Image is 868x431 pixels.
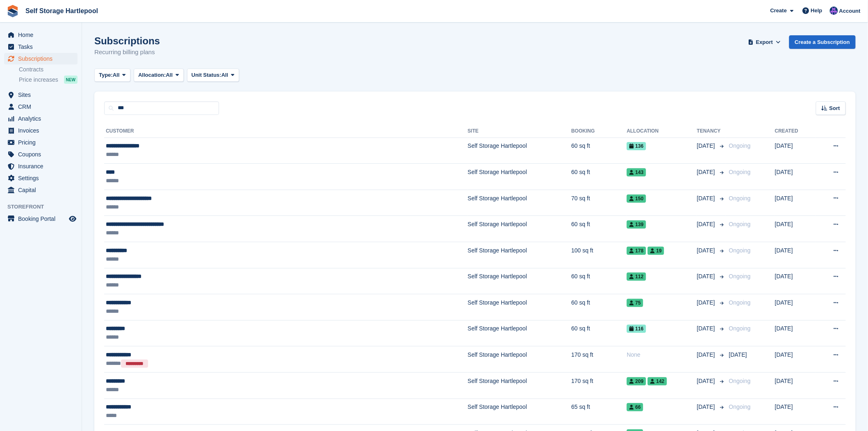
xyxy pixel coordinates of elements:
[468,242,571,268] td: Self Storage Hartlepool
[729,378,751,384] span: Ongoing
[697,194,717,203] span: [DATE]
[19,76,58,84] span: Price increases
[775,372,816,399] td: [DATE]
[648,247,664,255] span: 19
[775,125,816,138] th: Created
[94,69,130,82] button: Type: All
[775,399,816,425] td: [DATE]
[775,320,816,346] td: [DATE]
[571,138,627,164] td: 60 sq ft
[697,125,726,138] th: Tenancy
[94,48,160,57] p: Recurring billing plans
[571,399,627,425] td: 65 sq ft
[775,164,816,190] td: [DATE]
[468,138,571,164] td: Self Storage Hartlepool
[166,71,173,79] span: All
[571,268,627,294] td: 60 sq ft
[729,351,747,358] span: [DATE]
[4,137,78,148] a: menu
[99,71,113,79] span: Type:
[729,325,751,332] span: Ongoing
[571,164,627,190] td: 60 sq ft
[627,195,646,203] span: 150
[729,169,751,175] span: Ongoing
[468,346,571,373] td: Self Storage Hartlepool
[571,242,627,268] td: 100 sq ft
[18,53,67,64] span: Subscriptions
[811,7,822,15] span: Help
[697,403,717,411] span: [DATE]
[7,203,82,211] span: Storefront
[697,168,717,177] span: [DATE]
[138,71,166,79] span: Allocation:
[113,71,120,79] span: All
[18,149,67,160] span: Coupons
[64,76,78,84] div: NEW
[18,160,67,172] span: Insurance
[4,41,78,53] a: menu
[571,216,627,242] td: 60 sq ft
[770,7,787,15] span: Create
[18,137,67,148] span: Pricing
[468,216,571,242] td: Self Storage Hartlepool
[627,351,697,359] div: None
[775,216,816,242] td: [DATE]
[729,247,751,254] span: Ongoing
[627,220,646,229] span: 139
[18,172,67,184] span: Settings
[627,273,646,281] span: 112
[4,53,78,64] a: menu
[18,113,67,124] span: Analytics
[468,190,571,216] td: Self Storage Hartlepool
[18,41,67,53] span: Tasks
[627,377,646,385] span: 209
[775,138,816,164] td: [DATE]
[222,71,228,79] span: All
[4,113,78,124] a: menu
[18,29,67,41] span: Home
[18,184,67,196] span: Capital
[627,325,646,333] span: 116
[729,142,751,149] span: Ongoing
[4,29,78,41] a: menu
[571,190,627,216] td: 70 sq ft
[4,213,78,225] a: menu
[775,190,816,216] td: [DATE]
[775,242,816,268] td: [DATE]
[627,299,643,307] span: 75
[775,346,816,373] td: [DATE]
[4,101,78,112] a: menu
[468,372,571,399] td: Self Storage Hartlepool
[19,75,78,84] a: Price increases NEW
[697,272,717,281] span: [DATE]
[839,7,861,15] span: Account
[627,247,646,255] span: 178
[18,125,67,136] span: Invoices
[104,125,468,138] th: Customer
[571,346,627,373] td: 170 sq ft
[18,89,67,101] span: Sites
[697,324,717,333] span: [DATE]
[468,294,571,321] td: Self Storage Hartlepool
[756,38,773,46] span: Export
[697,220,717,229] span: [DATE]
[627,168,646,177] span: 143
[468,268,571,294] td: Self Storage Hartlepool
[789,35,856,49] a: Create a Subscription
[571,294,627,321] td: 60 sq ft
[830,7,838,15] img: Sean Wood
[4,149,78,160] a: menu
[468,125,571,138] th: Site
[4,184,78,196] a: menu
[729,221,751,227] span: Ongoing
[468,399,571,425] td: Self Storage Hartlepool
[697,377,717,385] span: [DATE]
[94,35,160,46] h1: Subscriptions
[747,35,783,49] button: Export
[697,298,717,307] span: [DATE]
[729,195,751,202] span: Ongoing
[729,299,751,306] span: Ongoing
[7,5,19,17] img: stora-icon-8386f47178a22dfd0bd8f6a31ec36ba5ce8667c1dd55bd0f319d3a0aa187defe.svg
[571,372,627,399] td: 170 sq ft
[775,294,816,321] td: [DATE]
